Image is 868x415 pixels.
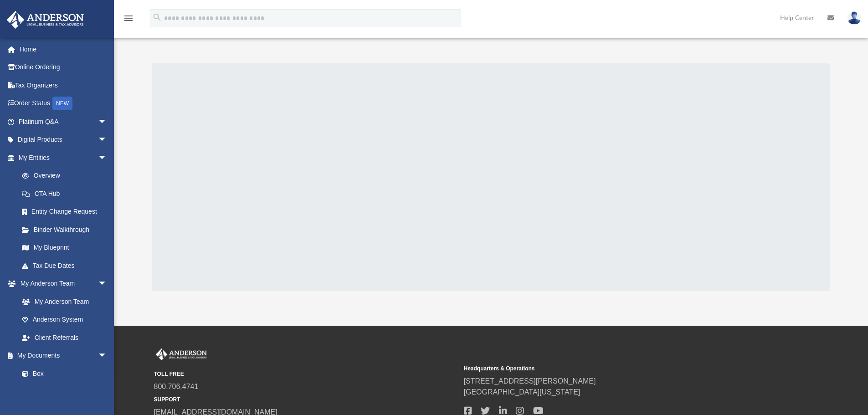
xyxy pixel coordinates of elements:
[154,370,457,378] small: TOLL FREE
[13,184,121,203] a: CTA Hub
[6,131,121,149] a: Digital Productsarrow_drop_down
[6,347,116,365] a: My Documentsarrow_drop_down
[4,11,87,29] img: Anderson Advisors Platinum Portal
[13,311,116,329] a: Anderson System
[13,256,121,275] a: Tax Due Dates
[52,97,72,110] div: NEW
[13,328,116,347] a: Client Referrals
[98,113,116,131] span: arrow_drop_down
[98,275,116,293] span: arrow_drop_down
[13,364,112,383] a: Box
[6,149,121,167] a: My Entitiesarrow_drop_down
[6,275,116,293] a: My Anderson Teamarrow_drop_down
[13,239,116,257] a: My Blueprint
[13,292,112,311] a: My Anderson Team
[847,11,861,25] img: User Pic
[152,12,162,22] i: search
[6,76,121,94] a: Tax Organizers
[123,13,134,24] i: menu
[6,58,121,77] a: Online Ordering
[154,348,209,360] img: Anderson Advisors Platinum Portal
[98,149,116,167] span: arrow_drop_down
[6,40,121,58] a: Home
[13,220,121,239] a: Binder Walkthrough
[98,131,116,149] span: arrow_drop_down
[464,377,596,385] a: [STREET_ADDRESS][PERSON_NAME]
[464,388,580,396] a: [GEOGRAPHIC_DATA][US_STATE]
[464,364,767,373] small: Headquarters & Operations
[154,383,199,390] a: 800.706.4741
[98,347,116,365] span: arrow_drop_down
[13,167,121,185] a: Overview
[6,94,121,113] a: Order StatusNEW
[154,395,457,404] small: SUPPORT
[13,203,121,221] a: Entity Change Request
[6,113,121,131] a: Platinum Q&Aarrow_drop_down
[123,17,134,24] a: menu
[13,383,116,401] a: Meeting Minutes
